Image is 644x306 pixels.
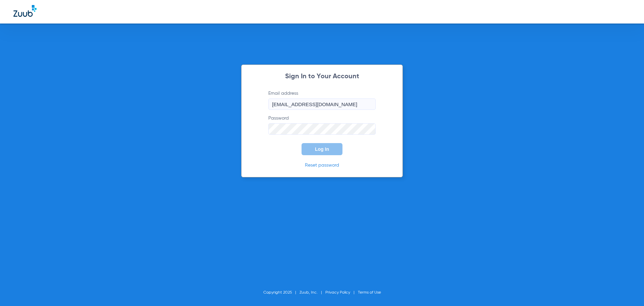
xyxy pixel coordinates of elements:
[268,98,376,110] input: Email address
[263,289,300,296] li: Copyright 2025
[610,274,644,306] iframe: Chat Widget
[358,291,381,295] a: Terms of Use
[300,289,325,296] li: Zuub, Inc.
[258,73,386,80] h2: Sign In to Your Account
[325,291,350,295] a: Privacy Policy
[268,115,376,135] label: Password
[268,90,376,110] label: Email address
[315,146,329,152] span: Log In
[268,123,376,135] input: Password
[305,163,339,168] a: Reset password
[13,5,37,17] img: Zuub Logo
[302,143,342,155] button: Log In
